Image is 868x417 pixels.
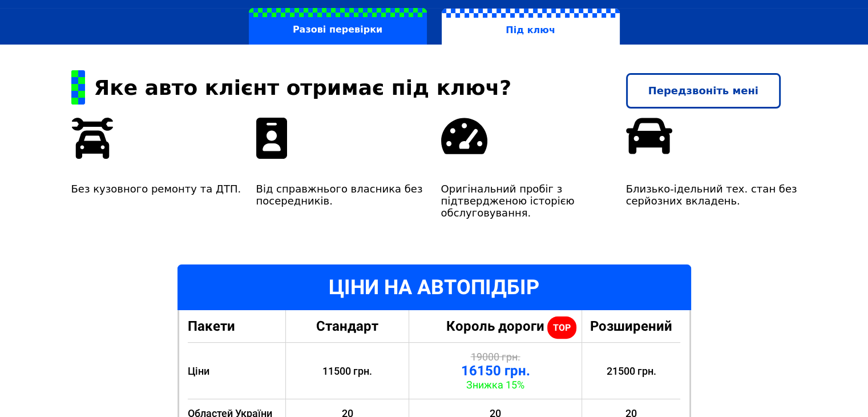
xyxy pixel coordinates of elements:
[461,363,530,379] span: 16150 грн.
[71,118,113,159] img: arrows-warranty
[249,8,427,45] label: Разові перевірки
[626,183,797,207] div: Близько-ідельний тех. стан без серйозних вкладень.
[582,343,681,399] div: 21500 грн.
[241,8,434,45] a: Разові перевірки
[626,118,672,154] img: arrows-warranty
[442,9,620,45] label: Під ключ
[446,318,544,334] span: Король дороги
[626,73,781,109] a: Передзвоніть мені
[188,318,235,334] span: Пакети
[590,318,672,334] span: Розширений
[71,183,243,195] div: Без кузовного ремонту та ДТП.
[286,343,409,399] div: 11500 грн.
[441,118,487,154] img: arrows-warranty
[71,76,612,99] div: Яке авто клієнт отримає під ключ?
[470,351,520,363] span: 19000 грн.
[316,318,378,334] span: Стандарт
[466,379,524,391] span: Знижка 15%
[177,264,691,310] div: Ціни на автопідбір
[188,365,209,377] span: Ціни
[256,183,427,207] div: Від справжнього власника без посередників.
[256,118,287,159] img: arrows-warranty
[441,183,612,219] div: Оригінальний пробіг з підтвердженою історією обслуговування.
